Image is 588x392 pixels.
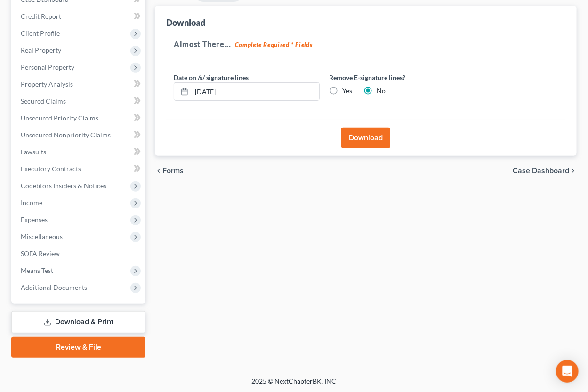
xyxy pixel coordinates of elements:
button: Download [341,128,390,148]
span: Property Analysis [21,80,73,88]
input: MM/DD/YYYY [192,83,319,101]
span: Case Dashboard [513,167,569,175]
label: Remove E-signature lines? [329,72,475,82]
span: Forms [162,167,184,175]
h5: Almost There... [174,39,558,50]
span: Miscellaneous [21,232,63,240]
a: Case Dashboard chevron_right [513,167,577,175]
div: Download [166,17,205,28]
span: Credit Report [21,12,61,20]
span: Lawsuits [21,148,46,156]
span: Codebtors Insiders & Notices [21,182,106,190]
span: Client Profile [21,29,60,37]
span: SOFA Review [21,249,60,257]
a: SOFA Review [13,245,145,262]
span: Real Property [21,46,61,54]
span: Unsecured Nonpriority Claims [21,131,111,139]
i: chevron_left [155,167,162,175]
span: Unsecured Priority Claims [21,114,98,122]
span: Means Test [21,266,53,274]
label: No [377,86,386,96]
i: chevron_right [569,167,577,175]
span: Additional Documents [21,283,87,291]
span: Personal Property [21,63,74,71]
a: Unsecured Nonpriority Claims [13,127,145,144]
label: Yes [342,86,352,96]
a: Lawsuits [13,144,145,160]
a: Credit Report [13,8,145,25]
strong: Complete Required * Fields [235,41,313,48]
button: chevron_left Forms [155,167,196,175]
a: Executory Contracts [13,160,145,177]
a: Review & File [11,337,145,358]
a: Download & Print [11,311,145,333]
span: Executory Contracts [21,165,81,173]
a: Property Analysis [13,76,145,93]
label: Date on /s/ signature lines [174,72,249,82]
div: Open Intercom Messenger [556,360,579,383]
span: Secured Claims [21,97,66,105]
span: Expenses [21,216,48,224]
span: Income [21,199,42,207]
a: Unsecured Priority Claims [13,110,145,127]
a: Secured Claims [13,93,145,110]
